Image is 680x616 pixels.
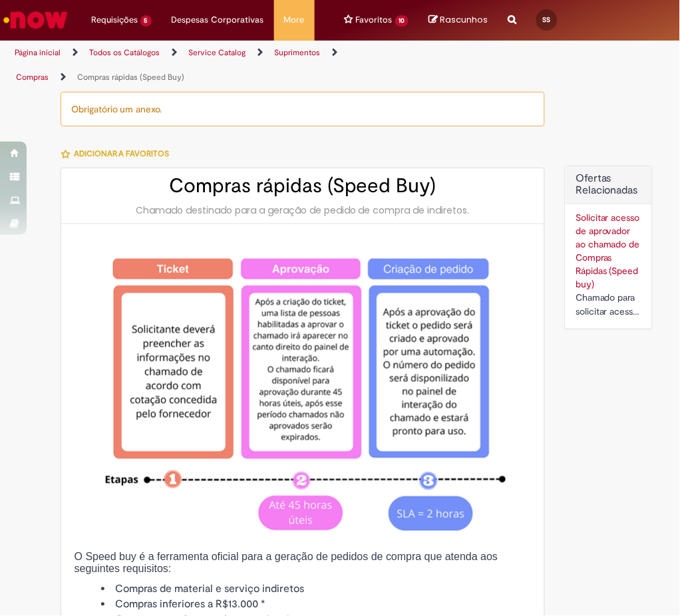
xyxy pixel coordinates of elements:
[75,175,532,197] h2: Compras rápidas (Speed Buy)
[395,15,409,27] span: 10
[101,582,532,597] li: Compras de material e serviço indiretos
[1,7,70,33] img: ServiceNow
[440,13,488,26] span: Rascunhos
[89,47,160,58] a: Todos os Catálogos
[75,204,532,217] div: Chamado destinado para a geração de pedido de compra de indiretos.
[565,166,653,329] div: Ofertas Relacionadas
[543,15,551,24] span: SS
[576,291,642,319] div: Chamado para solicitar acesso de aprovador ao ticket de Speed buy
[576,173,642,196] h2: Ofertas Relacionadas
[16,72,49,82] a: Compras
[356,13,393,27] span: Favoritos
[428,13,488,26] a: No momento, sua lista de rascunhos tem 0 Itens
[172,13,264,27] span: Despesas Corporativas
[10,41,387,90] ul: Trilhas de página
[284,13,305,27] span: More
[74,148,170,159] span: Adicionar a Favoritos
[140,15,152,27] span: 5
[61,140,177,168] button: Adicionar a Favoritos
[15,47,61,58] a: Página inicial
[188,47,246,58] a: Service Catalog
[91,13,138,27] span: Requisições
[576,212,640,290] a: Solicitar acesso de aprovador ao chamado de Compras Rápidas (Speed buy)
[61,92,546,126] div: Obrigatório um anexo.
[75,551,498,575] span: O Speed buy é a ferramenta oficial para a geração de pedidos de compra que atenda aos seguintes r...
[101,597,532,613] li: Compras inferiores a R$13.000 *
[77,72,184,82] a: Compras rápidas (Speed Buy)
[274,47,320,58] a: Suprimentos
